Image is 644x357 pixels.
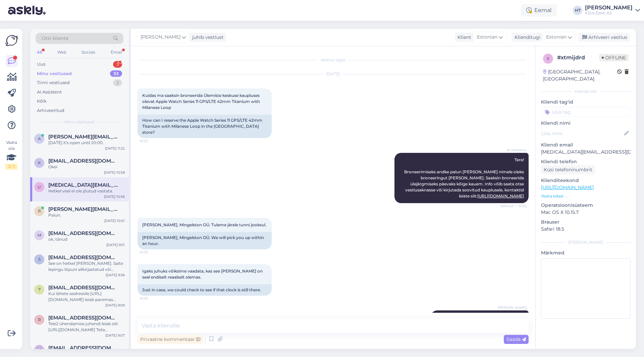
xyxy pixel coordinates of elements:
span: m [38,233,41,238]
div: Klick Eesti AS [585,10,633,16]
p: Klienditeekond [541,177,631,184]
div: Tiimi vestlused [37,79,70,86]
span: merlinluik@gmail.com [48,230,118,236]
div: [DATE] 9:09 [105,303,125,308]
div: [DATE] 11:22 [105,146,125,151]
div: Klienditugi [512,34,540,41]
span: AI Assistent [501,147,527,153]
div: Hetkel veel ei ole jõutud vastata. [48,188,125,194]
span: aleksandr.mistsenko@gmail.com [48,134,118,140]
span: Estonian [546,34,567,41]
span: kirssmark@gmail.com [48,158,118,164]
span: Saada [506,336,526,342]
span: 7helina7@gmail.com [48,285,118,291]
div: Email [109,48,123,57]
div: [DATE] 9:07 [105,333,125,338]
span: [PERSON_NAME] [498,305,527,310]
div: [DATE] 9:51 [106,242,125,247]
a: [URL][DOMAIN_NAME] [477,193,524,198]
span: markopats0@gmail.com [48,345,118,351]
span: 10:33 [140,296,165,301]
div: [DATE] 10:01 [104,218,125,223]
a: [URL][DOMAIN_NAME] [541,184,594,190]
div: Vaata siia [5,139,17,170]
span: sisalik22@hotmail.com [48,254,118,260]
div: [PERSON_NAME], Mingelston OÜ. We will pick you up within an hour. [138,232,272,249]
span: Igaks juhuks võiksime vaadata, kas see [PERSON_NAME] on seal endiselt reaalselt olemas. [142,269,264,280]
div: AI Assistent [37,89,62,96]
div: juhib vestlust [190,34,224,41]
span: Offline [599,54,629,61]
span: m [38,347,41,352]
span: k [38,160,41,165]
span: 10:32 [140,138,165,143]
p: Kliendi tag'id [541,99,631,106]
div: 33 [110,70,122,77]
p: Märkmed [541,249,631,256]
div: Vestlus algas [138,57,529,63]
span: s [38,257,41,262]
div: Arhiveeritud [37,107,64,114]
span: 10:33 [140,250,165,255]
div: Küsi telefoninumbrit [541,165,595,174]
span: Otsi kliente [42,35,68,42]
a: [PERSON_NAME]Klick Eesti AS [585,5,640,16]
div: Kõik [37,98,47,105]
div: [DATE] [138,71,529,77]
p: Kliendi telefon [541,158,631,165]
input: Lisa nimi [541,130,623,137]
div: # xtmijdrd [557,54,599,62]
div: 2 / 3 [5,164,17,170]
div: Just in case, we could check to see if that clock is still there. [138,284,272,296]
div: ok, tänud [48,236,125,242]
span: u [38,184,41,189]
div: [DATE] 10:58 [104,170,125,175]
div: Eemal [521,4,557,16]
div: All [36,48,43,57]
span: Nähtud ✓ 10:32 [500,203,527,209]
div: Kui lähete aadressile [URL][DOMAIN_NAME] leiab paremas ülanurgas nupu nimega "Muuda oma kontot". ... [48,291,125,303]
div: Privaatne kommentaar [138,335,203,344]
div: Web [56,48,68,57]
input: Lisa tag [541,107,631,117]
div: Palun. [48,212,125,218]
span: [PERSON_NAME] [141,34,180,41]
span: r [38,317,41,322]
div: Arhiveeri vestlus [578,33,630,42]
span: Kuidas ma saaksin broneerida Ülemiste keskuse kaupluses olevat Apple Watch Series 11 GPS/LTE 42mm... [142,93,261,110]
span: rudlehsass@outlook.com [48,315,118,321]
div: Tele2 ühendamise juhendi leiab siit: [URL][DOMAIN_NAME] Telia ühendamise puhul on [PERSON_NAME] M... [48,321,125,333]
p: Mac OS X 10.15.7 [541,209,631,216]
div: See on hetkel [PERSON_NAME]. Saite lepingu lõpuni allkirjastatud või [DEMOGRAPHIC_DATA] pooleli? [48,260,125,273]
p: [MEDICAL_DATA][EMAIL_ADDRESS][DOMAIN_NAME] [541,148,631,156]
div: [PERSON_NAME] [541,239,631,245]
span: x [547,56,549,61]
div: Uus [37,61,45,68]
span: a [38,136,41,141]
div: Kliendi info [541,88,631,95]
span: r [38,209,41,214]
div: HT [573,6,582,15]
span: Tere! Broneerimiseks andke palun [PERSON_NAME] nimele oleks broneeringut [PERSON_NAME]. Saaksin b... [404,157,525,198]
p: Safari 18.5 [541,226,631,233]
div: Socials [80,48,97,57]
p: Vaata edasi ... [541,193,631,199]
div: How can I reserve the Apple Watch Series 11 GPS/LTE 42mm Titanium with Milanese Loop in the [GEOG... [138,115,272,138]
span: romel.sprenk@swenergia.ee [48,206,118,212]
div: Klient [455,34,471,41]
p: Kliendi email [541,141,631,148]
span: 7 [38,287,41,292]
span: ulo@mingelston.ee [48,182,118,188]
p: Brauser [541,219,631,226]
div: [GEOGRAPHIC_DATA], [GEOGRAPHIC_DATA] [543,68,617,82]
div: [PERSON_NAME] [585,5,633,10]
div: Minu vestlused [37,70,72,77]
div: [DATE] 10:56 [104,194,125,199]
span: Estonian [477,34,497,41]
span: Minu vestlused [64,119,95,125]
div: 3 [113,61,122,68]
div: [DATE] it's open until 20:00. [48,140,125,146]
div: Okei [48,164,125,170]
p: Kliendi nimi [541,120,631,127]
img: Askly Logo [5,34,18,47]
